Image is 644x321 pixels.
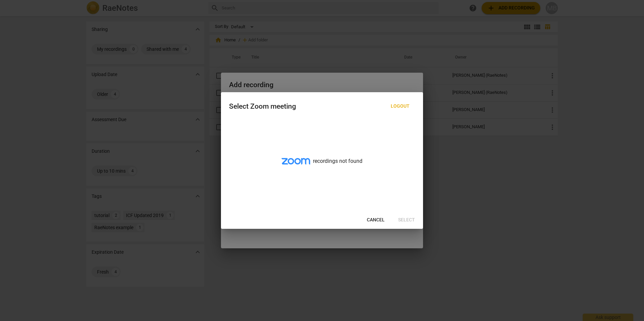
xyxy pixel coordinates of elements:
button: Cancel [361,214,390,226]
div: Select Zoom meeting [229,102,296,111]
span: Logout [391,103,410,110]
div: recordings not found [221,119,423,211]
span: Cancel [367,217,385,223]
button: Logout [385,100,415,112]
